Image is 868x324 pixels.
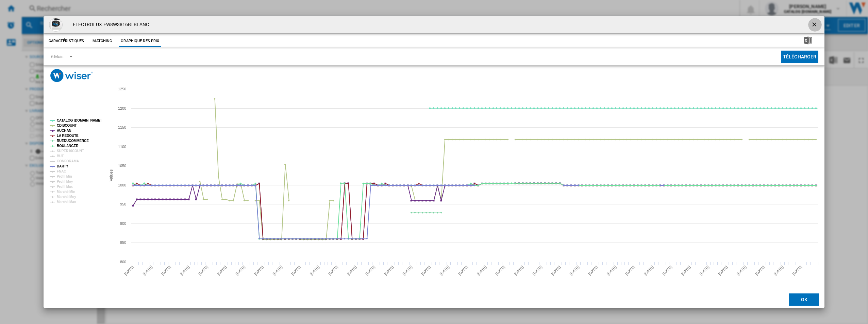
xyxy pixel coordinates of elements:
tspan: [DATE] [365,265,376,276]
button: Télécharger [781,51,819,63]
tspan: AUCHAN [57,129,71,132]
tspan: Marché Max [57,200,76,204]
tspan: DARTY [57,164,68,168]
tspan: 1050 [118,164,126,168]
tspan: Profil Moy [57,180,73,183]
tspan: 1200 [118,106,126,110]
tspan: [DATE] [699,265,710,276]
h4: ELECTROLUX EW8W3816BI BLANC [69,21,149,28]
tspan: CATALOG [DOMAIN_NAME] [57,119,101,122]
tspan: LA REDOUTE [57,134,79,138]
button: OK [789,293,819,306]
tspan: [DATE] [773,265,784,276]
div: 6 Mois [51,54,64,59]
tspan: [DATE] [754,265,766,276]
tspan: CONFORAMA [57,159,79,163]
tspan: [DATE] [624,265,636,276]
img: logo_wiser_300x94.png [50,69,93,82]
tspan: BOULANGER [57,144,79,148]
tspan: [DATE] [420,265,432,276]
button: Graphique des prix [119,35,161,47]
tspan: [DATE] [495,265,506,276]
tspan: 850 [120,240,126,245]
tspan: BUT [57,154,64,158]
tspan: [DATE] [309,265,320,276]
tspan: [DATE] [550,265,562,276]
tspan: [DATE] [383,265,394,276]
tspan: [DATE] [272,265,283,276]
tspan: Profil Max [57,185,73,188]
img: excel-24x24.png [804,36,812,44]
button: Matching [87,35,117,47]
tspan: Profil Min [57,175,72,178]
tspan: [DATE] [253,265,264,276]
tspan: [DATE] [587,265,599,276]
tspan: [DATE] [346,265,357,276]
tspan: [DATE] [457,265,469,276]
tspan: [DATE] [235,265,246,276]
tspan: 1100 [118,145,126,149]
button: Télécharger au format Excel [793,35,823,47]
md-dialog: Product popup [44,16,825,308]
tspan: 1150 [118,125,126,129]
button: getI18NText('BUTTONS.CLOSE_DIALOG') [808,18,822,32]
tspan: [DATE] [736,265,747,276]
tspan: [DATE] [142,265,153,276]
tspan: [DATE] [328,265,339,276]
tspan: [DATE] [513,265,524,276]
tspan: [DATE] [569,265,580,276]
ng-md-icon: getI18NText('BUTTONS.CLOSE_DIALOG') [811,21,819,29]
tspan: 950 [120,202,126,206]
tspan: 900 [120,221,126,226]
tspan: 1250 [118,87,126,91]
tspan: [DATE] [179,265,190,276]
button: Caractéristiques [47,35,86,47]
tspan: [DATE] [198,265,209,276]
tspan: Values [109,169,114,181]
tspan: [DATE] [402,265,413,276]
tspan: [DATE] [532,265,543,276]
tspan: [DATE] [680,265,691,276]
tspan: [DATE] [439,265,450,276]
tspan: CDISCOUNT [57,124,77,127]
tspan: RUEDUCOMMERCE [57,139,89,143]
tspan: [DATE] [161,265,172,276]
tspan: 1000 [118,183,126,187]
img: 7333394011882_h_f_l_0 [49,18,63,32]
tspan: [DATE] [216,265,227,276]
tspan: [DATE] [791,265,803,276]
tspan: Marché Min [57,190,75,194]
tspan: FNAC [57,169,66,173]
tspan: [DATE] [717,265,729,276]
tspan: SUPER10COUNT [57,149,84,153]
tspan: 800 [120,260,126,264]
tspan: [DATE] [290,265,302,276]
tspan: [DATE] [123,265,134,276]
tspan: Marché Moy [57,195,76,199]
tspan: [DATE] [662,265,673,276]
tspan: [DATE] [606,265,617,276]
tspan: [DATE] [643,265,654,276]
tspan: [DATE] [476,265,487,276]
